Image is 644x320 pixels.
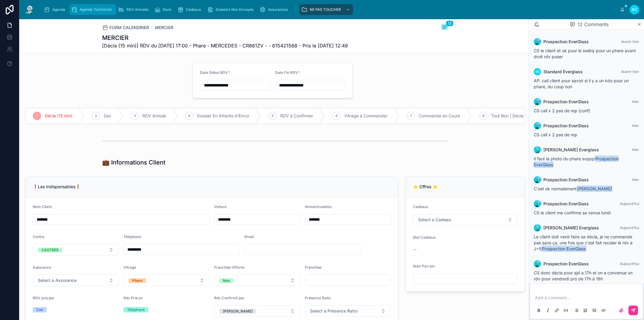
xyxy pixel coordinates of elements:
[632,99,639,104] span: Hier
[446,20,454,26] span: 12
[69,4,116,15] a: Agenda Technicien
[142,113,166,119] span: RDV Annulé
[534,108,590,113] span: CS call x 2 pas de rep (conf)
[33,244,119,255] button: Select Button
[123,234,141,239] span: Téléphone
[543,99,589,105] span: Prospection EverGlass
[621,39,639,44] span: Avant-hier
[268,7,288,12] span: Assurances
[543,177,589,183] span: Prospection EverGlass
[123,296,143,300] span: Rdv Pris en
[543,201,589,207] span: Prospection EverGlass
[245,234,254,239] span: Email
[632,7,637,12] span: AC
[134,113,136,118] span: 3
[214,204,226,209] span: Voiture
[33,204,52,209] span: Nom Client
[543,261,589,267] span: Prospection EverGlass
[305,265,322,270] span: Franchise
[299,4,353,15] a: NE PAS TOUCHER
[80,7,112,12] span: Agenda Technicien
[41,248,59,252] div: CASTRES
[305,204,332,209] span: Immatriculation
[413,214,518,225] button: Select Button
[176,4,205,15] a: Cadeaux
[534,234,633,251] span: Le client doit venir faire sa décla, je ne commande pas sans ça, une fois que c'est fait recaler ...
[632,123,639,128] span: Hier
[116,4,153,15] a: RDV Annulés
[632,147,639,152] span: Hier
[33,234,44,239] span: Centre
[123,275,209,286] button: Select Button
[441,24,448,31] button: 12
[305,305,391,317] button: Select Button
[36,113,38,118] span: 1
[197,113,249,119] span: Dossier En Attente d'Envoi
[200,70,228,75] span: Date Début RDV
[102,34,348,42] h1: MERCIER
[155,25,173,31] a: MERCIER
[534,270,633,281] span: CS donc décla pour ajd a 17h et on a convenue un rdv pour vendredi pro de 17h à 18h
[418,217,451,223] span: Select a Cadeau
[95,113,97,118] span: 2
[104,113,111,119] span: Sav
[275,70,298,75] span: Date Fin RDV
[543,225,599,231] span: [PERSON_NAME] Everglass
[272,113,274,118] span: 5
[132,278,142,283] div: Phare
[123,265,136,270] span: Vitrage
[102,42,348,49] span: [Décla (15 min)] RDV du [DATE] 17:00 - Phare - MERCEDES - CR861ZV - - 615421568 - Pris le [DATE] ...
[126,7,148,12] span: RDV Annulés
[534,78,629,89] span: AP: call client pour savoir si il y a un kdo pour un phare, du coup non
[153,4,176,15] a: Rack
[214,265,245,270] span: Franchise Offerte
[305,296,331,300] span: Présence Ratio
[491,113,571,119] span: Tout Bon | Décla à [GEOGRAPHIC_DATA]
[543,123,589,129] span: Prospection EverGlass
[413,246,417,252] span: --
[163,7,172,12] span: Rack
[534,132,577,137] span: CS call x 2 pas de rep
[214,305,300,317] button: Select Button
[543,147,599,153] span: [PERSON_NAME] Everglass
[258,4,292,15] a: Assurances
[543,39,589,45] span: Prospection EverGlass
[127,307,145,312] div: Téléphone
[102,25,149,31] a: FORM CALENDRIER
[280,113,313,119] span: RDV à Confirmer
[543,69,583,75] span: Standard Everglass
[413,264,435,268] span: Nom Parrain
[216,7,254,12] span: Dossiers Non Envoyés
[534,155,619,168] span: Prospection EverGlass
[186,7,201,12] span: Cadeaux
[310,308,357,314] span: Select a Présence Ratio
[577,186,612,192] span: [PERSON_NAME]
[214,296,245,300] span: Rdv Confirmé par
[33,265,51,270] span: Assurance
[482,113,485,118] span: 8
[413,204,428,209] span: Cadeaux
[413,184,438,189] span: ⭐ Offres ⭐
[410,113,412,118] span: 7
[534,156,619,167] span: Il faut la photo du phare svppp
[33,296,54,300] span: RDV pris par
[620,261,639,266] span: Aujourd’hui
[40,3,620,16] div: scrollable content
[621,69,639,74] span: Avant-hier
[535,69,540,74] span: SE
[33,275,119,286] button: Select Button
[620,225,639,230] span: Aujourd’hui
[24,5,35,14] img: App logo
[102,158,166,167] h1: 💼 Informations Client
[534,210,611,215] span: CS le client me confirme sa venue lundi
[336,113,338,118] span: 6
[205,4,258,15] a: Dossiers Non Envoyés
[419,113,460,119] span: Commande en Cours
[344,113,387,119] span: Vitrage à Commander
[38,277,77,283] span: Select a Assurance
[223,309,253,314] div: [PERSON_NAME]
[42,4,69,15] a: Agenda
[310,7,341,12] span: NE PAS TOUCHER
[52,7,65,12] span: Agenda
